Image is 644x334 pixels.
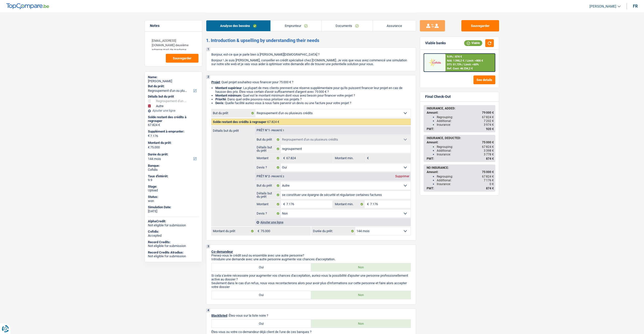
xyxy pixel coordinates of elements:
label: Montant [255,154,281,162]
div: 9.9 [148,178,199,182]
div: Cofidis: [148,230,199,234]
li: : Quelle facilité auriez-vous à nous faire parvenir un devis ou une facture pour votre projet ? [215,101,411,105]
span: € [255,227,261,235]
span: 7 202 € [484,119,494,123]
div: [PERSON_NAME] [148,79,199,83]
span: 7 176 € [484,179,494,182]
span: DTI: 51.73% [447,63,462,66]
label: Oui [212,320,311,328]
li: : La plupart de mes clients prennent une réserve supplémentaire pour qu'ils puissent financer leu... [215,86,411,94]
span: 75 000 € [482,170,494,174]
label: Devis ? [255,210,281,218]
div: Supprimer [394,175,411,178]
div: INSURANCE, DEDUCTED: [427,136,494,140]
div: Cofidis [148,168,199,172]
span: € [148,145,150,149]
div: Record Credits Atradius: [148,251,199,255]
div: Viable banks [425,41,446,45]
label: But du prêt [212,109,255,117]
div: Détails but du prêt [148,95,199,99]
div: Banque: [148,164,199,168]
p: : Êtes-vous sur la liste noire ? [211,314,411,317]
a: Documents [322,20,373,31]
label: Devis ? [255,163,281,172]
div: Status: [148,195,199,199]
div: Ajouter une ligne [148,109,199,112]
div: Ajouter une ligne [255,219,411,226]
div: 4 [206,309,210,312]
button: See details [473,75,495,84]
label: Non [311,320,411,328]
div: fr [633,4,638,9]
div: Insurance: [437,123,494,127]
strong: Montant supérieur [215,86,242,90]
div: Solde restant des crédits à regrouper [148,115,199,123]
span: Limit: >800 € [467,59,483,62]
label: Durée du prêt: [148,152,198,156]
span: 874 € [486,157,494,160]
span: Co-demandeur [211,250,233,254]
div: Simulation Date: [148,205,199,209]
label: Oui [212,263,311,271]
a: Emprunteur [271,20,321,31]
div: Insurance: [437,153,494,156]
span: 874 € [486,187,494,190]
div: Not eligible for submission [148,223,199,227]
div: PMT: [427,127,494,131]
div: PMT: [427,157,494,160]
div: Additional: [437,149,494,152]
label: Montant du prêt: [148,141,198,145]
div: Amount: [427,141,494,144]
h2: 1. Introduction & upselling by understanding their needs [206,38,416,43]
span: 67.824 € [267,120,279,124]
label: Supplément à emprunter: [148,130,198,134]
div: 3 [206,245,210,248]
span: Solde restant des crédits à regrouper [213,120,266,124]
div: Additional: [437,119,494,123]
p: Seulement dans le cas d'un refus, nous vous recontacterons alors pour avoir plus d'informations s... [211,281,411,289]
div: 2 [206,75,210,79]
label: Oui [212,291,311,299]
span: € [148,134,150,138]
span: 67 824 € [482,145,494,149]
div: Insurance: [437,182,494,186]
div: Regrouping: [437,145,494,149]
div: Accepted [148,234,199,238]
div: Amount: [427,170,494,174]
span: 75 000 € [482,141,494,144]
label: But du prêt [255,182,281,190]
div: 9.9% | 874 € [447,55,462,58]
label: But du prêt: [148,84,198,88]
div: Stage: [148,185,199,189]
label: Montant [255,200,281,208]
p: Êtes-vous ou votre co-demandeur déjà client de l'une de ces banques ? [211,330,411,334]
p: Bonjour ! Je suis [PERSON_NAME], conseiller en crédit spécialisé chez [DOMAIN_NAME]. Je vois que ... [211,58,411,66]
span: Sauvegarder [173,57,191,60]
div: Upload [148,188,199,192]
span: - Priorité 2 [270,175,284,178]
span: 79 000 € [482,111,494,114]
div: PMT: [427,187,494,190]
h5: Notes [150,24,197,28]
span: 3 974 € [484,123,494,127]
img: Cofidis [425,58,444,67]
span: - Priorité 1 [270,129,284,132]
div: [DATE] [148,209,199,213]
p: Prenez-vous le crédit seul ou ensemble avec une autre personne? [211,254,411,257]
li: : Dans quel ordre pouvons-nous prioriser vos projets ? [215,97,411,101]
span: / [465,59,466,62]
div: Prêt n°2 [255,175,286,178]
span: 67 824 € [482,115,494,119]
span: 920 € [486,127,494,131]
div: Not eligible for submission [148,254,199,258]
span: 3 778 € [484,153,494,156]
div: 67.824 € [148,123,199,127]
div: INSURANCE, ADDED: [427,107,494,110]
div: Amount: [427,111,494,114]
div: Viable [464,40,482,46]
span: € [281,154,286,162]
span: 67 824 € [482,175,494,178]
div: Record Credits: [148,240,199,244]
div: Ref. Cost: 46 234,2 € [447,67,473,70]
div: Regrouping: [437,115,494,119]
